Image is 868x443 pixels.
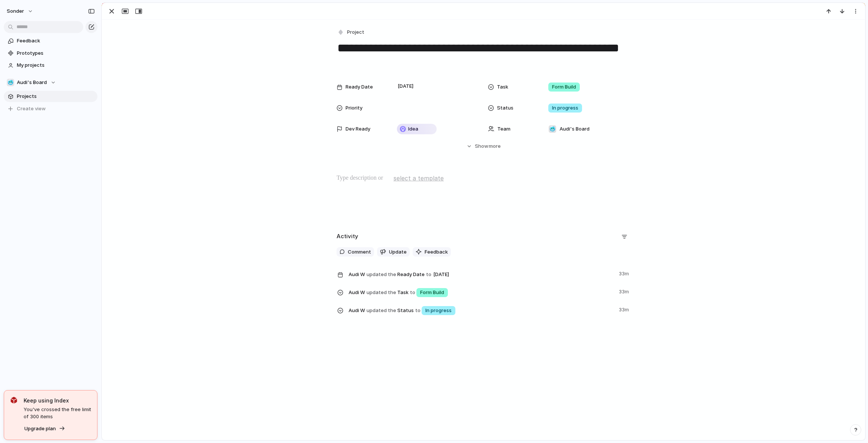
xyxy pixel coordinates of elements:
span: Prototypes [17,50,95,57]
span: In progress [425,307,452,314]
span: Team [497,125,510,133]
div: 🥶 [7,79,14,86]
span: Feedback [425,248,448,256]
span: Form Build [552,83,576,91]
span: Status [349,305,614,316]
span: [DATE] [431,270,451,279]
span: Audi W [349,271,365,278]
span: Audi's Board [17,79,47,86]
span: Audi's Board [560,125,590,133]
span: Show [475,143,488,150]
button: Showmore [337,140,630,153]
span: select a template [394,174,444,183]
button: Project [336,27,367,38]
span: You've crossed the free limit of 300 items [24,406,91,420]
button: Update [377,247,410,257]
span: Status [497,104,513,112]
span: Task [497,83,508,91]
span: Projects [17,93,95,100]
span: updated the [367,307,396,314]
span: Audi W [349,289,365,296]
span: Comment [348,248,371,256]
span: Project [347,29,364,36]
span: to [426,271,431,278]
button: Feedback [413,247,451,257]
span: Audi W [349,307,365,314]
span: My projects [17,62,95,69]
span: more [489,143,501,150]
span: Keep using Index [24,396,91,404]
a: Feedback [4,35,97,47]
button: Comment [337,247,374,257]
span: 33m [619,305,630,314]
span: Form Build [420,289,444,296]
button: 🥶Audi's Board [4,77,97,88]
span: Task [349,287,614,298]
span: Priority [346,104,362,112]
div: 🥶 [549,125,556,133]
span: Ready Date [346,83,373,91]
span: Upgrade plan [24,425,56,432]
button: sonder [3,5,37,17]
span: In progress [552,104,578,112]
span: updated the [367,271,396,278]
span: Create view [17,105,46,113]
span: 33m [619,287,630,296]
span: Feedback [17,37,95,45]
span: 33m [619,269,630,278]
span: sonder [7,8,24,15]
button: select a template [392,173,445,184]
button: Upgrade plan [22,423,67,434]
a: My projects [4,60,97,71]
span: to [410,289,415,296]
span: updated the [367,289,396,296]
span: to [415,307,421,314]
a: Prototypes [4,48,97,59]
a: Projects [4,91,97,102]
span: Dev Ready [346,125,370,133]
span: Update [389,248,407,256]
h2: Activity [337,232,358,241]
span: [DATE] [396,82,416,91]
span: Idea [408,125,418,133]
span: Ready Date [349,269,614,280]
button: Create view [4,103,97,114]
